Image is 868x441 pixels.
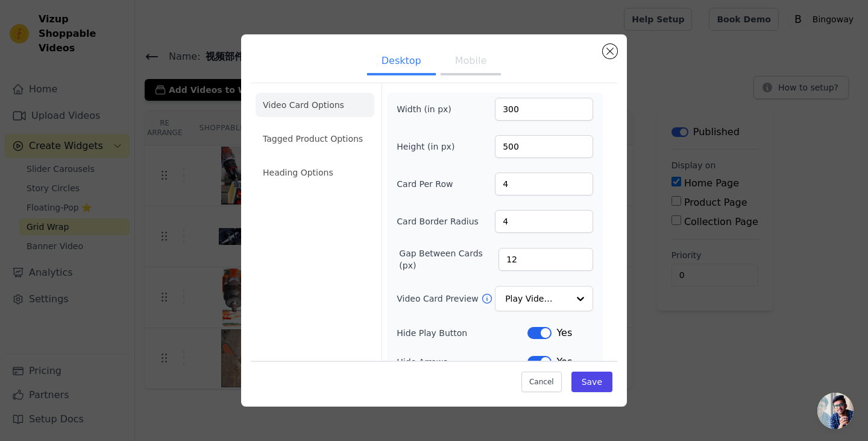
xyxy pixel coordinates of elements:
[397,178,462,190] label: Card Per Row
[397,215,479,227] label: Card Border Radius
[397,327,527,339] label: Hide Play Button
[603,44,617,59] button: Close modal
[556,326,572,340] span: Yes
[367,49,436,75] button: Desktop
[397,141,462,153] label: Height (in px)
[556,355,572,369] span: Yes
[256,127,374,151] li: Tagged Product Options
[399,247,498,271] label: Gap Between Cards (px)
[571,372,612,392] button: Save
[256,93,374,117] li: Video Card Options
[441,49,501,75] button: Mobile
[256,160,374,185] li: Heading Options
[397,103,462,115] label: Width (in px)
[521,372,562,392] button: Cancel
[397,356,527,368] label: Hide Arrows
[817,393,854,429] a: 开放式聊天
[397,293,480,305] label: Video Card Preview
